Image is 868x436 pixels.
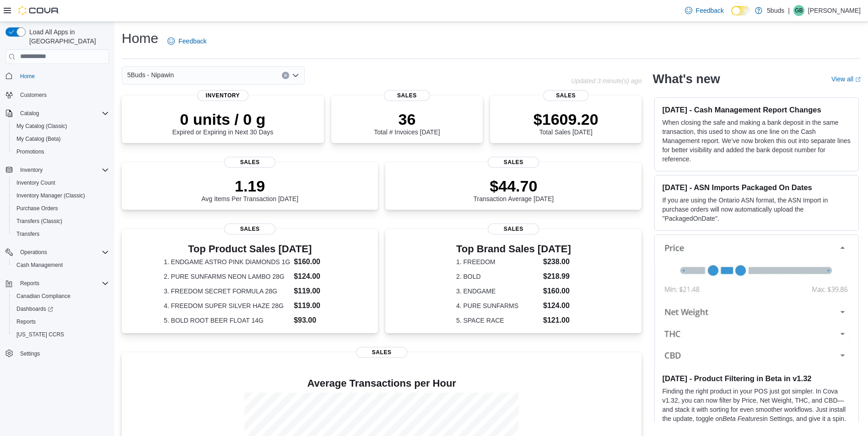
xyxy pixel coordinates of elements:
button: Inventory [16,165,46,175]
span: My Catalog (Classic) [16,122,67,130]
span: GB [795,5,803,16]
span: Feedback [178,37,206,46]
div: Gabe Brad [793,5,804,16]
span: My Catalog (Beta) [16,135,61,143]
a: Dashboards [13,303,57,314]
span: Inventory Manager (Classic) [13,190,109,201]
dt: 4. FREEDOM SUPER SILVER HAZE 28G [164,301,290,310]
dd: $121.00 [543,315,571,326]
a: Transfers [13,229,43,239]
svg: External link [855,77,861,82]
button: Catalog [2,107,113,120]
p: Updated 3 minute(s) ago [571,77,642,85]
a: Promotions [13,146,48,157]
span: Settings [20,350,40,357]
span: Cash Management [16,261,63,269]
nav: Complex example [5,66,109,384]
span: Reports [16,318,36,325]
p: 0 units / 0 g [172,110,273,128]
span: Load All Apps in [GEOGRAPHIC_DATA] [26,27,109,46]
h3: [DATE] - Cash Management Report Changes [662,105,851,114]
a: Reports [13,316,39,327]
button: Settings [2,346,113,360]
dd: $160.00 [543,286,571,297]
button: Inventory Manager (Classic) [9,189,113,202]
dt: 1. FREEDOM [456,257,539,266]
dd: $93.00 [294,315,336,326]
span: Transfers (Classic) [13,216,109,227]
span: Dashboards [16,305,53,313]
h3: [DATE] - Product Filtering in Beta in v1.32 [662,374,851,383]
div: Expired or Expiring in Next 30 Days [172,110,273,136]
span: Sales [224,157,275,168]
span: Operations [16,247,109,258]
a: Transfers (Classic) [13,216,66,227]
dd: $119.00 [294,286,336,297]
span: My Catalog (Classic) [13,121,109,132]
dd: $119.00 [294,300,336,311]
button: Promotions [9,145,113,158]
dt: 3. ENDGAME [456,287,539,296]
dt: 4. PURE SUNFARMS [456,301,539,310]
div: Transaction Average [DATE] [474,177,554,202]
a: Feedback [164,32,210,50]
p: [PERSON_NAME] [808,5,861,16]
span: Purchase Orders [16,205,58,212]
p: $44.70 [474,177,554,195]
span: Inventory [16,165,109,175]
div: Total Sales [DATE] [534,110,598,136]
span: Inventory [197,90,248,101]
span: Transfers (Classic) [16,218,62,225]
span: Customers [16,89,109,101]
dd: $218.99 [543,271,571,282]
dt: 5. BOLD ROOT BEER FLOAT 14G [164,316,290,325]
div: Total # Invoices [DATE] [374,110,440,136]
a: Inventory Manager (Classic) [13,190,89,201]
button: Cash Management [9,259,113,271]
span: Operations [20,249,47,256]
button: [US_STATE] CCRS [9,328,113,341]
dt: 2. PURE SUNFARMS NEON LAMBO 28G [164,272,290,281]
span: Canadian Compliance [13,291,109,302]
span: Washington CCRS [13,329,109,340]
span: Sales [224,223,275,234]
button: Customers [2,88,113,101]
button: Transfers [9,228,113,240]
span: Promotions [13,146,109,157]
p: | [788,5,790,16]
a: Purchase Orders [13,203,62,214]
div: Avg Items Per Transaction [DATE] [201,177,298,202]
span: Settings [16,347,109,359]
img: Cova [18,6,59,15]
span: Transfers [13,229,109,239]
h2: What's new [652,72,720,86]
dt: 2. BOLD [456,272,539,281]
button: Home [2,69,113,83]
button: Transfers (Classic) [9,215,113,228]
h3: Top Product Sales [DATE] [164,244,336,255]
span: Inventory Count [16,179,55,186]
span: Dashboards [13,303,109,314]
dd: $124.00 [543,300,571,311]
a: My Catalog (Beta) [13,133,65,144]
dd: $238.00 [543,256,571,267]
span: Reports [13,316,109,327]
button: Catalog [16,108,43,119]
button: My Catalog (Beta) [9,133,113,145]
span: Sales [384,90,430,101]
span: Inventory [20,166,43,174]
a: Customers [16,90,50,101]
a: Dashboards [9,303,113,315]
dt: 1. ENDGAME ASTRO PINK DIAMONDS 1G [164,257,290,266]
p: 1.19 [201,177,298,195]
span: Customers [20,91,47,99]
span: Purchase Orders [13,203,109,214]
button: Clear input [282,72,289,79]
button: Operations [2,246,113,259]
button: Reports [9,315,113,328]
p: When closing the safe and making a bank deposit in the same transaction, this used to show as one... [662,118,851,164]
span: Cash Management [13,260,109,271]
p: Finding the right product in your POS just got simpler. In Cova v1.32, you can now filter by Pric... [662,387,851,432]
dd: $160.00 [294,256,336,267]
